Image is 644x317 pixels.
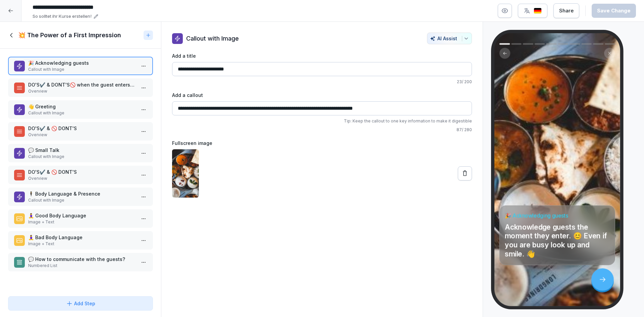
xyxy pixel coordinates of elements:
h1: 💥 The Power of a First Impression [18,31,121,39]
p: Callout with Image [28,197,136,203]
p: 💬 How to communicate with the guests? [28,256,136,263]
p: 🧘‍♀️ Bad Body Language [28,234,136,241]
p: Tip: Keep the callout to one key information to make it digestible [172,118,472,124]
label: Fullscreen image [172,140,472,147]
button: Save Change [592,4,636,18]
p: Image + Text [28,219,136,225]
div: 💬 How to communicate with the guests?Numbered List [8,253,153,271]
div: DO'S✔️ & DONT'S🚫 when the guest enters the restaurantOverview [8,78,153,97]
p: Callout with Image [28,110,136,116]
div: DO'S✔️ & 🚫 DONT'SOverview [8,166,153,184]
p: Overview [28,88,136,94]
p: 🧘‍♀️ Good Body Language [28,212,136,219]
img: l96nxx89tiwa8oud44vhziwo.png [172,149,199,198]
div: 🧘‍♀️ Good Body LanguageImage + Text [8,209,153,228]
p: Callout with Image [28,154,136,160]
button: Share [553,3,579,18]
p: Callout with Image [28,66,136,72]
h4: 🎉 Acknowledging guests [505,212,609,219]
p: So solltet ihr Kurse erstellen! [33,13,92,20]
p: 🎉 Acknowledging guests [28,59,136,66]
div: AI Assist [430,36,469,41]
div: Save Change [597,7,631,14]
p: Acknowledge guests the moment they enter. 😊 Even if you are busy look up and smile. 👋 [505,222,609,258]
p: 23 / 200 [172,79,472,85]
div: Add Step [66,300,95,307]
p: Image + Text [28,241,136,247]
p: 87 / 280 [172,127,472,133]
p: DO'S✔️ & 🚫 DONT'S [28,125,136,132]
button: Add Step [8,296,153,311]
div: 👋 GreetingCallout with Image [8,100,153,119]
p: 🕴️ Body Language & Presence [28,190,136,197]
div: 💬 Small TalkCallout with Image [8,144,153,162]
label: Add a title [172,52,472,59]
p: Callout with Image [186,34,239,43]
p: 👋 Greeting [28,103,136,110]
p: Overview [28,175,136,181]
p: 💬 Small Talk [28,147,136,154]
div: DO'S✔️ & 🚫 DONT'SOverview [8,122,153,141]
p: DO'S✔️ & DONT'S🚫 when the guest enters the restaurant [28,81,136,88]
div: Share [559,7,574,14]
p: DO'S✔️ & 🚫 DONT'S [28,168,136,175]
img: de.svg [534,8,542,14]
label: Add a callout [172,92,472,99]
div: 🕴️ Body Language & PresenceCallout with Image [8,188,153,206]
div: 🎉 Acknowledging guestsCallout with Image [8,57,153,75]
div: 🧘‍♀️ Bad Body LanguageImage + Text [8,231,153,250]
button: AI Assist [427,33,472,44]
p: Overview [28,132,136,138]
p: Numbered List [28,263,136,269]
